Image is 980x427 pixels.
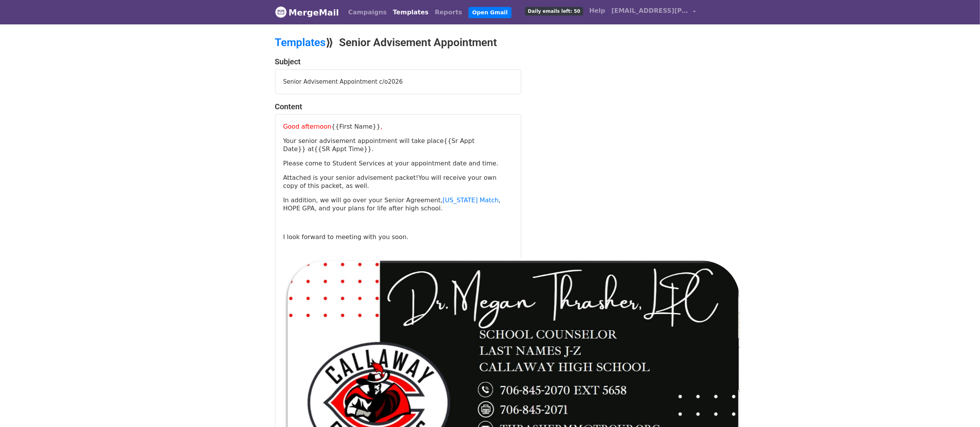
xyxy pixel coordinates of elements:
[275,36,326,49] a: Templates
[372,145,374,153] span: .
[283,122,513,131] p: {{First Name}}
[275,57,521,66] h4: Subject
[283,196,501,212] span: In addition, we will go over your Senior Agreement, , HOPE GPA, and your plans for life after hig...
[283,174,497,189] span: You will receive your own copy of this packet, as well.
[345,5,390,20] a: Campaigns
[443,196,499,204] a: [US_STATE] Match
[283,160,498,167] span: Please come to Student Services at your appointment date and time.
[283,174,497,189] span: Attached is your senior advisement packet!
[525,7,583,15] span: Daily emails left: 50
[275,6,287,18] img: MergeMail logo
[276,70,521,94] div: Senior Advisement Appointment c/o2026
[611,6,689,15] span: [EMAIL_ADDRESS][PERSON_NAME][DOMAIN_NAME]
[275,102,521,111] h4: Content
[381,123,382,130] span: ,
[283,123,332,130] span: Good afternoon
[941,390,980,427] iframe: Chat Widget
[308,145,314,153] span: at
[390,5,432,20] a: Templates
[522,3,586,19] a: Daily emails left: 50
[608,3,699,21] a: [EMAIL_ADDRESS][PERSON_NAME][DOMAIN_NAME]
[283,233,409,241] span: I look forward to meeting with you soon.
[432,5,465,20] a: Reports
[283,137,513,153] p: {{Sr Appt Date}} {{SR Appt Time}}
[283,137,444,145] span: Your senior advisement appointment will take place
[586,3,608,19] a: Help
[275,36,558,49] h2: ⟫ Senior Advisement Appointment
[468,7,512,18] a: Open Gmail
[275,4,339,21] a: MergeMail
